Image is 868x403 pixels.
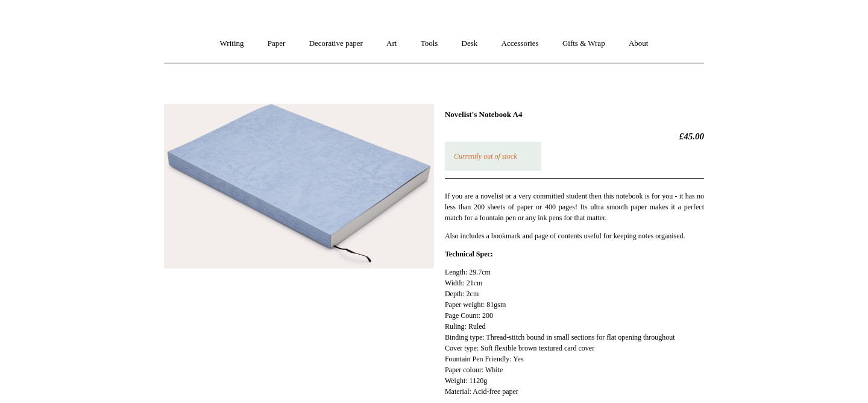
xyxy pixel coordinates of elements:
[445,267,704,397] p: Length: 29.7cm Width: 21cm Depth: 2cm Paper weight: 81gsm Page Count: 200 Ruling: Ruled Binding t...
[209,28,255,60] a: Writing
[445,250,493,258] strong: Technical Spec:
[445,230,704,241] p: Also includes a bookmark and page of contents useful for keeping notes organised.
[376,28,407,60] a: Art
[257,28,297,60] a: Paper
[451,28,489,60] a: Desk
[445,131,704,142] h2: £45.00
[298,28,374,60] a: Decorative paper
[445,191,704,223] p: If you are a novelist or a very committed student then this notebook is for you - it has no less ...
[164,104,434,269] img: Novelist's Notebook A4
[618,28,659,60] a: About
[445,110,704,119] h1: Novelist's Notebook A4
[491,28,550,60] a: Accessories
[454,152,517,160] em: Currently out of stock
[552,28,616,60] a: Gifts & Wrap
[410,28,449,60] a: Tools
